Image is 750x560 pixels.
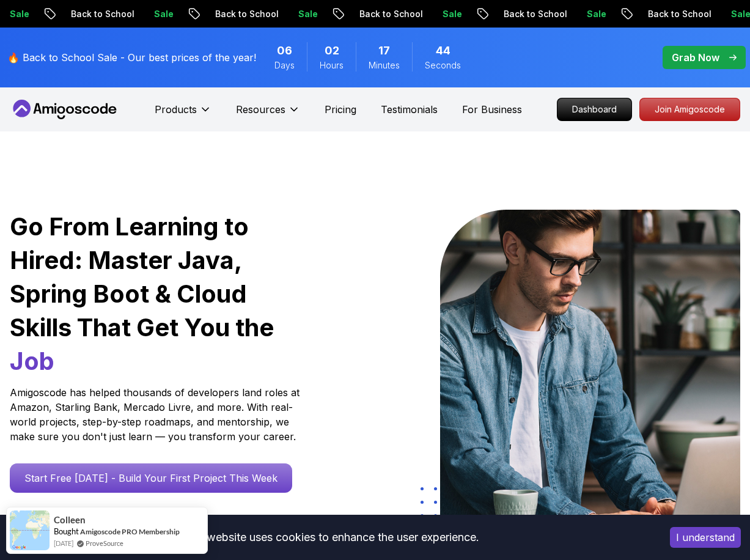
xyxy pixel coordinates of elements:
a: ProveSource [86,538,123,548]
a: Amigoscode PRO Membership [80,527,180,536]
p: Sale [432,8,471,20]
p: Back to School [205,8,288,20]
button: Accept cookies [670,527,741,548]
a: Start Free [DATE] - Build Your First Project This Week [10,463,292,493]
button: Products [155,102,211,127]
a: Dashboard [557,98,632,121]
span: [DATE] [54,538,73,548]
p: Sale [144,8,183,20]
p: Resources [236,102,285,117]
button: Resources [236,102,300,127]
span: Job [10,346,54,376]
span: Seconds [425,59,461,72]
span: Days [274,59,295,72]
span: Colleen [54,515,86,525]
p: Sale [576,8,616,20]
p: Amigoscode has helped thousands of developers land roles at Amazon, Starling Bank, Mercado Livre,... [10,385,303,444]
img: hero [440,210,740,525]
p: Dashboard [557,98,631,120]
span: 2 Hours [325,42,339,59]
span: Bought [54,526,79,536]
p: Join Amigoscode [640,98,740,120]
span: Hours [320,59,344,72]
a: For Business [462,102,522,117]
a: Testimonials [381,102,438,117]
a: Join Amigoscode [639,98,740,121]
p: Back to School [493,8,576,20]
p: Sale [288,8,327,20]
h1: Go From Learning to Hired: Master Java, Spring Boot & Cloud Skills That Get You the [10,210,303,378]
p: Back to School [349,8,432,20]
p: Grab Now [672,50,719,65]
span: 6 Days [277,42,292,59]
img: provesource social proof notification image [10,510,50,550]
p: Back to School [638,8,721,20]
a: Pricing [325,102,356,117]
p: Back to School [61,8,144,20]
div: This website uses cookies to enhance the user experience. [9,524,652,551]
p: 🔥 Back to School Sale - Our best prices of the year! [7,50,256,65]
span: 17 Minutes [378,42,390,59]
p: Products [155,102,197,117]
span: Minutes [369,59,400,72]
span: 44 Seconds [436,42,450,59]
